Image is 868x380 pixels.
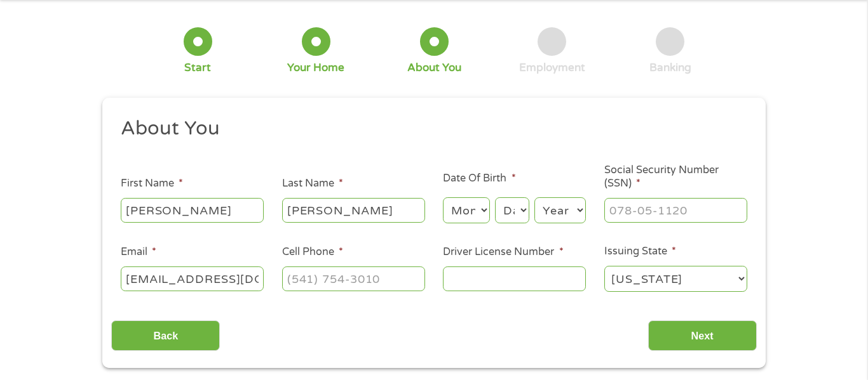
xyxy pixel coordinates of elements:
[407,61,461,75] div: About You
[121,177,183,190] label: First Name
[121,246,156,259] label: Email
[282,177,343,190] label: Last Name
[604,164,747,190] label: Social Security Number (SSN)
[443,246,563,259] label: Driver License Number
[604,245,676,258] label: Issuing State
[121,266,264,291] input: john@gmail.com
[287,61,344,75] div: Your Home
[184,61,211,75] div: Start
[282,198,425,222] input: Smith
[121,198,264,222] input: John
[121,116,738,141] h2: About You
[111,320,220,351] input: Back
[282,246,343,259] label: Cell Phone
[649,61,691,75] div: Banking
[519,61,585,75] div: Employment
[282,266,425,291] input: (541) 754-3010
[604,198,747,222] input: 078-05-1120
[443,172,515,185] label: Date Of Birth
[648,320,757,351] input: Next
